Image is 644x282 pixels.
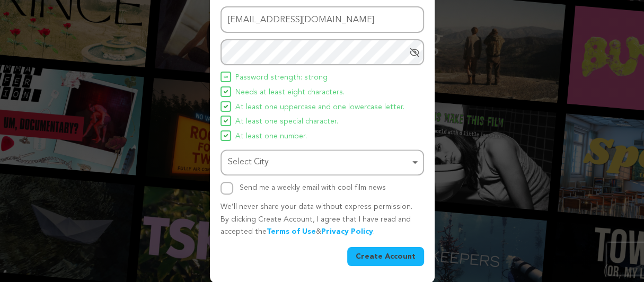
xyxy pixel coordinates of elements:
[235,101,404,114] span: At least one uppercase and one lowercase letter.
[235,116,338,128] span: At least one special character.
[228,155,410,170] div: Select City
[240,184,386,191] label: Send me a weekly email with cool film news
[224,104,228,109] img: Seed&Spark Icon
[267,228,316,235] a: Terms of Use
[224,75,228,79] img: Seed&Spark Icon
[235,86,345,99] span: Needs at least eight characters.
[235,130,307,143] span: At least one number.
[224,90,228,94] img: Seed&Spark Icon
[347,247,424,266] button: Create Account
[235,72,328,84] span: Password strength: strong
[409,47,420,58] a: Hide Password
[220,6,424,33] input: Email address
[321,228,373,235] a: Privacy Policy
[224,134,228,138] img: Seed&Spark Icon
[220,201,424,239] p: We’ll never share your data without express permission. By clicking Create Account, I agree that ...
[224,119,228,123] img: Seed&Spark Icon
